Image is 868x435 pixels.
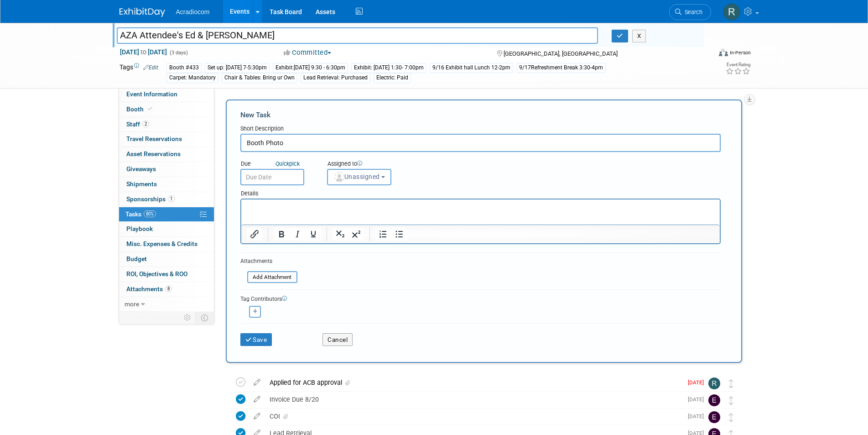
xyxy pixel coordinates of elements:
[119,222,214,236] a: Playbook
[247,228,262,241] button: Insert/edit link
[729,49,751,56] div: In-Person
[333,228,348,241] button: Subscript
[348,228,364,241] button: Superscript
[126,105,154,113] span: Booth
[729,379,733,388] i: Move task
[205,63,270,73] div: Set up: [DATE] 7-5:30pm
[142,121,149,127] span: 2
[327,169,392,185] button: Unassigned
[281,48,335,58] button: Committed
[126,121,149,128] span: Staff
[119,102,214,117] a: Booth
[688,396,708,403] span: [DATE]
[708,411,720,423] img: Elizabeth Martinez
[688,379,708,386] span: [DATE]
[119,87,214,102] a: Event Information
[126,195,175,203] span: Sponsorships
[240,110,721,120] div: New Task
[657,47,751,61] div: Event Format
[139,48,148,56] span: to
[169,50,188,56] span: (3 days)
[119,267,214,282] a: ROI, Objectives & ROO
[143,64,158,71] a: Edit
[125,210,156,218] span: Tasks
[120,63,158,83] td: Tags
[119,192,214,207] a: Sponsorships1
[265,375,682,390] div: Applied for ACB approval
[240,169,304,185] input: Due Date
[119,177,214,192] a: Shipments
[273,63,348,73] div: Exhibit:[DATE] 9:30 - 6:30pm
[222,73,297,83] div: Chair & Tables: Bring ur Own
[516,63,606,73] div: 9/17Refreshment Break 3:30-4pm
[119,117,214,132] a: Staff2
[165,285,172,292] span: 8
[322,333,353,346] button: Cancel
[119,147,214,162] a: Asset Reservations
[351,63,426,73] div: Exhibit: [DATE] 1:30- 7:00pm
[719,49,728,56] img: Format-Inperson.png
[504,50,618,57] span: [GEOGRAPHIC_DATA], [GEOGRAPHIC_DATA]
[119,207,214,222] a: Tasks80%
[240,125,721,134] div: Short Description
[729,396,733,405] i: Move task
[126,270,187,278] span: ROI, Objectives & ROO
[120,8,165,17] img: ExhibitDay
[688,413,708,419] span: [DATE]
[126,90,177,98] span: Event Information
[126,255,147,262] span: Budget
[240,185,721,199] div: Details
[240,333,272,346] button: Save
[240,257,297,265] div: Attachments
[669,4,711,20] a: Search
[632,30,646,42] button: X
[708,377,720,389] img: Ronald Tralle
[148,106,152,111] i: Booth reservation complete
[726,63,750,67] div: Event Rating
[301,73,370,83] div: Lead Retrieval: Purchased
[176,8,210,16] span: Acradiocom
[327,160,437,169] div: Assigned to
[126,240,198,247] span: Misc. Expenses & Credits
[126,150,181,157] span: Asset Reservations
[120,48,167,56] span: [DATE] [DATE]
[729,413,733,422] i: Move task
[119,162,214,177] a: Giveaways
[180,312,196,324] td: Personalize Event Tab Strip
[306,228,321,241] button: Underline
[275,160,289,167] i: Quick
[166,63,202,73] div: Booth #433
[119,252,214,267] a: Budget
[274,228,289,241] button: Bold
[249,378,265,387] a: edit
[240,293,721,303] div: Tag Contributors
[265,409,682,424] div: COI
[375,228,391,241] button: Numbered list
[195,312,214,324] td: Toggle Event Tabs
[119,282,214,297] a: Attachments8
[391,228,407,241] button: Bullet list
[249,412,265,420] a: edit
[430,63,513,73] div: 9/16 Exhibit hall Lunch 12-2pm
[333,173,380,180] span: Unassigned
[119,237,214,252] a: Misc. Expenses & Credits
[265,392,682,407] div: Invoice Due 8/20
[241,199,720,225] iframe: Rich Text Area
[290,228,305,241] button: Italic
[126,180,157,188] span: Shipments
[723,3,740,21] img: Ronald Tralle
[119,132,214,147] a: Travel Reservations
[274,160,301,168] a: Quickpick
[249,395,265,404] a: edit
[374,73,411,83] div: Electric: Paid
[168,195,175,202] span: 1
[125,300,139,308] span: more
[708,394,720,406] img: Elizabeth Martinez
[240,160,313,169] div: Due
[126,135,182,142] span: Travel Reservations
[681,9,702,16] span: Search
[240,134,721,152] input: Name of task or a short description
[144,210,156,217] span: 80%
[166,73,218,83] div: Carpet: Mandatory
